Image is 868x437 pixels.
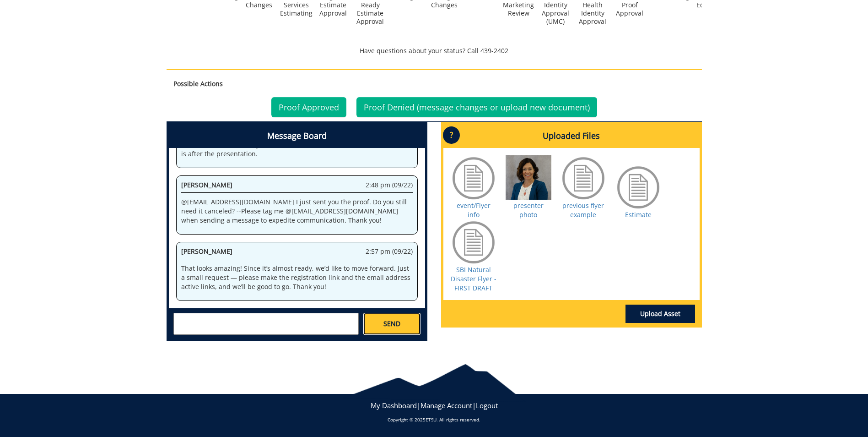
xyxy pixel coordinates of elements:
[271,97,346,117] a: Proof Approved
[443,126,460,144] p: ?
[426,416,437,423] a: ETSU
[173,313,359,335] textarea: messageToSend
[513,201,544,219] a: presenter photo
[625,210,652,219] a: Estimate
[181,247,232,256] span: [PERSON_NAME]
[383,319,400,328] span: SEND
[625,305,695,323] a: Upload Asset
[451,265,496,292] a: SBI Natural Disaster Flyer - FIRST DRAFT
[169,124,425,148] h4: Message Board
[443,124,700,148] h4: Uploaded Files
[421,401,472,410] a: Manage Account
[366,247,413,256] span: 2:57 pm (09/22)
[181,264,413,291] p: That looks amazing! Since it’s almost ready, we’d like to move forward. Just a small request — pl...
[371,401,417,410] a: My Dashboard
[181,180,232,189] span: [PERSON_NAME]
[167,46,702,55] p: Have questions about your status? Call 439-2402
[363,313,420,335] a: SEND
[457,201,491,219] a: event/Flyer info
[181,197,413,225] p: @[EMAIL_ADDRESS][DOMAIN_NAME] I just sent you the proof. Do you still need it canceled? --Please ...
[366,180,413,190] span: 2:48 pm (09/22)
[173,79,223,88] strong: Possible Actions
[181,140,413,158] p: hi, can we cancel this flayer since the Out of Office Dates: 10/2-10/8. and it is after the prese...
[476,401,498,410] a: Logout
[562,201,604,219] a: previous flyer example
[356,97,597,117] a: Proof Denied (message changes or upload new document)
